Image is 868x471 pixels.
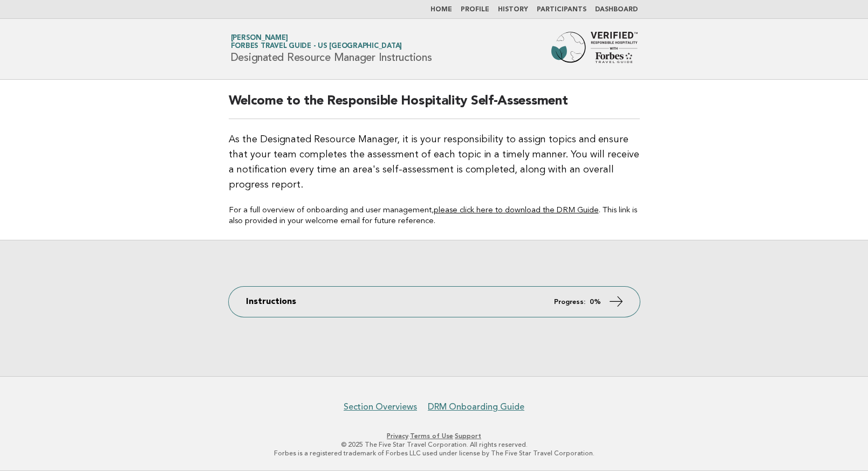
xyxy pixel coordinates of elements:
p: · · [104,432,764,440]
a: History [498,6,528,13]
a: [PERSON_NAME]Forbes Travel Guide - US [GEOGRAPHIC_DATA] [231,34,402,50]
a: Instructions Progress: 0% [229,287,640,317]
a: please click here to download the DRM Guide [434,206,599,214]
a: Section Overviews [344,401,417,412]
img: Forbes Travel Guide [551,32,638,66]
a: DRM Onboarding Guide [428,401,524,412]
a: Dashboard [595,6,638,13]
strong: 0% [590,299,601,306]
em: Progress: [554,299,585,306]
a: Support [455,432,481,440]
a: Home [430,6,452,13]
p: For a full overview of onboarding and user management, . This link is also provided in your welco... [229,205,640,227]
a: Terms of Use [410,432,453,440]
a: Participants [537,6,586,13]
p: As the Designated Resource Manager, it is your responsibility to assign topics and ensure that yo... [229,132,640,192]
span: Forbes Travel Guide - US [GEOGRAPHIC_DATA] [231,43,402,50]
h2: Welcome to the Responsible Hospitality Self-Assessment [229,93,640,119]
a: Profile [461,6,489,13]
p: Forbes is a registered trademark of Forbes LLC used under license by The Five Star Travel Corpora... [104,449,764,458]
a: Privacy [387,432,408,440]
p: © 2025 The Five Star Travel Corporation. All rights reserved. [104,440,764,449]
h1: Designated Resource Manager Instructions [231,35,432,63]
